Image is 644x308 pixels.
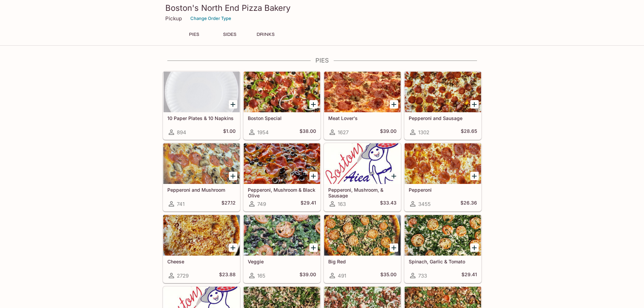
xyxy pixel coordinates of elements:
span: 749 [257,201,266,207]
button: Add Pepperoni and Mushroom [229,172,237,180]
div: Boston Special [244,72,320,112]
h5: $38.00 [300,128,316,136]
a: Big Red491$35.00 [324,215,401,283]
button: Add Big Red [390,243,398,252]
a: Meat Lover's1627$39.00 [324,71,401,140]
h5: Pepperoni and Sausage [409,115,477,121]
h5: Pepperoni [409,187,477,193]
button: DRINKS [251,30,281,39]
a: Boston Special1954$38.00 [243,71,320,140]
h5: Boston Special [248,115,316,121]
span: 894 [177,129,186,136]
span: 1954 [257,129,269,136]
a: Cheese2729$23.88 [163,215,240,283]
span: 491 [338,273,346,279]
a: Pepperoni and Sausage1302$28.65 [404,71,481,140]
div: Meat Lover's [324,72,401,112]
span: 1627 [338,129,349,136]
span: 165 [257,273,265,279]
div: Pepperoni and Mushroom [163,143,240,184]
button: PIES [179,30,209,39]
a: 10 Paper Plates & 10 Napkins894$1.00 [163,71,240,140]
h4: PIES [163,57,482,64]
h5: $29.41 [461,271,477,280]
span: 733 [418,273,427,279]
div: Cheese [163,215,240,256]
h5: $33.43 [380,200,397,208]
div: 10 Paper Plates & 10 Napkins [163,72,240,112]
span: 3455 [418,201,431,207]
h5: $23.88 [219,271,236,280]
h5: 10 Paper Plates & 10 Napkins [167,115,236,121]
a: Spinach, Garlic & Tomato733$29.41 [404,215,481,283]
button: Add Meat Lover's [390,100,398,109]
button: Add Spinach, Garlic & Tomato [470,243,479,252]
button: Add Pepperoni [470,172,479,180]
h3: Boston's North End Pizza Bakery [165,3,479,13]
h5: Pepperoni, Mushroom & Black Olive [248,187,316,198]
button: Add Pepperoni, Mushroom & Black Olive [309,172,318,180]
h5: $28.65 [461,128,477,136]
button: Add Pepperoni and Sausage [470,100,479,109]
div: Big Red [324,215,401,256]
h5: $26.36 [460,200,477,208]
h5: Pepperoni and Mushroom [167,187,236,193]
button: Add Pepperoni, Mushroom, & Sausage [390,172,398,180]
p: Pickup [165,15,182,22]
a: Veggie165$39.00 [243,215,320,283]
a: Pepperoni3455$26.36 [404,143,481,211]
button: Change Order Type [187,13,234,24]
button: Add Veggie [309,243,318,252]
span: 163 [338,201,346,207]
div: Pepperoni, Mushroom, & Sausage [324,143,401,184]
h5: Cheese [167,259,236,264]
button: SIDES [215,30,245,39]
span: 741 [177,201,185,207]
button: Add 10 Paper Plates & 10 Napkins [229,100,237,109]
div: Pepperoni [405,143,481,184]
a: Pepperoni, Mushroom, & Sausage163$33.43 [324,143,401,211]
div: Pepperoni and Sausage [405,72,481,112]
span: 2729 [177,273,189,279]
button: Add Cheese [229,243,237,252]
h5: $1.00 [223,128,236,136]
h5: Spinach, Garlic & Tomato [409,259,477,264]
h5: Meat Lover's [328,115,397,121]
h5: Pepperoni, Mushroom, & Sausage [328,187,397,198]
span: 1302 [418,129,429,136]
h5: $35.00 [380,271,397,280]
div: Veggie [244,215,320,256]
a: Pepperoni and Mushroom741$27.12 [163,143,240,211]
a: Pepperoni, Mushroom & Black Olive749$29.41 [243,143,320,211]
h5: $29.41 [301,200,316,208]
h5: $27.12 [221,200,236,208]
h5: Veggie [248,259,316,264]
h5: Big Red [328,259,397,264]
h5: $39.00 [380,128,397,136]
button: Add Boston Special [309,100,318,109]
div: Pepperoni, Mushroom & Black Olive [244,143,320,184]
h5: $39.00 [300,271,316,280]
div: Spinach, Garlic & Tomato [405,215,481,256]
